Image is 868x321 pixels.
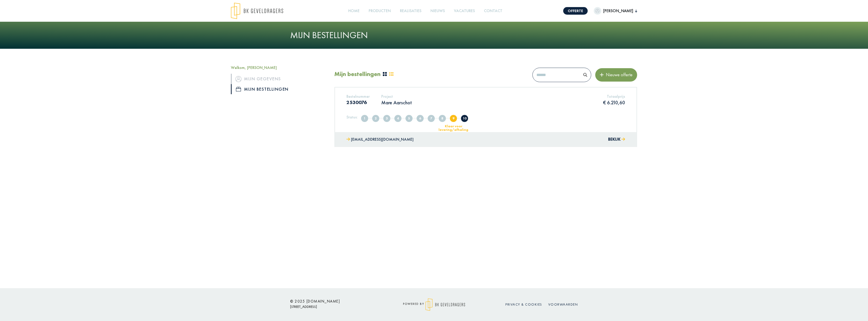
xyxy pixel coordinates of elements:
h1: Mijn bestellingen [290,30,578,41]
span: In productie [428,115,435,122]
span: Volledig [372,115,379,122]
h5: Bestelnummer [346,94,370,99]
h5: Welkom, [PERSON_NAME] [231,65,327,70]
p: Mare Aarschot [381,99,412,106]
div: powered by [389,298,479,311]
h5: Project [381,94,412,99]
a: Producten [367,5,393,17]
span: Offerte goedgekeurd [417,115,424,122]
img: logo [231,3,283,19]
span: In nabehandeling [439,115,446,122]
a: Contact [482,5,504,17]
a: Voorwaarden [548,302,578,307]
span: [PERSON_NAME] [601,8,635,14]
a: Realisaties [398,5,423,17]
span: Aangemaakt [361,115,368,122]
button: [PERSON_NAME] [594,7,637,15]
a: Nieuws [428,5,447,17]
img: logo [425,298,465,311]
img: search.svg [583,73,587,77]
span: Offerte in overleg [394,115,401,122]
a: Home [346,5,362,17]
span: Nieuwe offerte [604,72,633,78]
h2: Mijn bestellingen [334,70,381,78]
a: iconMijn bestellingen [231,84,327,94]
span: Geleverd/afgehaald [461,115,468,122]
img: dummypic.png [594,7,601,15]
span: Klaar voor levering/afhaling [450,115,457,122]
img: icon [235,76,241,82]
button: Bekijk [608,136,625,143]
h5: Totaalprijs [603,94,625,99]
a: [EMAIL_ADDRESS][DOMAIN_NAME] [346,136,414,143]
p: [STREET_ADDRESS] [290,304,381,310]
a: Vacatures [452,5,477,17]
span: Offerte afgekeurd [405,115,413,122]
h5: Status: [346,115,358,119]
h6: © 2025 [DOMAIN_NAME] [290,299,381,304]
button: Nieuwe offerte [595,68,637,81]
a: iconMijn gegevens [231,74,327,84]
span: Offerte verzonden [383,115,390,122]
img: icon [236,87,241,91]
div: Klaar voor levering/afhaling [433,124,474,131]
h3: 2530076 [346,99,370,105]
p: € 6.210,60 [603,99,625,106]
a: Privacy & cookies [505,302,542,307]
a: Offerte [563,7,588,15]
